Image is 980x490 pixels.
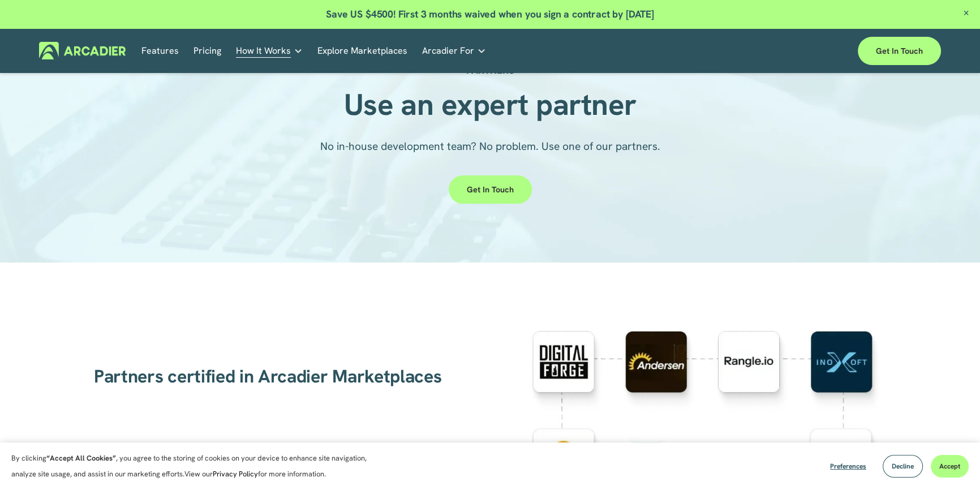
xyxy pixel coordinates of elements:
[344,85,637,124] strong: Use an expert partner
[317,42,407,59] a: Explore Marketplaces
[822,455,875,478] button: Preferences
[236,43,291,59] span: How It Works
[892,462,914,471] span: Decline
[923,436,980,490] iframe: Chat Widget
[94,364,441,388] span: Partners certified in Arcadier Marketplaces
[449,175,532,204] a: Get in touch
[236,42,303,59] a: folder dropdown
[830,462,866,471] span: Preferences
[11,450,379,482] p: By clicking , you agree to the storing of cookies on your device to enhance site navigation, anal...
[422,42,486,59] a: folder dropdown
[39,42,126,59] img: Arcadier
[858,37,941,65] a: Get in touch
[141,42,179,59] a: Features
[213,469,258,479] a: Privacy Policy
[46,453,116,463] strong: “Accept All Cookies”
[422,43,474,59] span: Arcadier For
[883,455,923,478] button: Decline
[194,42,221,59] a: Pricing
[320,139,660,153] span: No in-house development team? No problem. Use one of our partners.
